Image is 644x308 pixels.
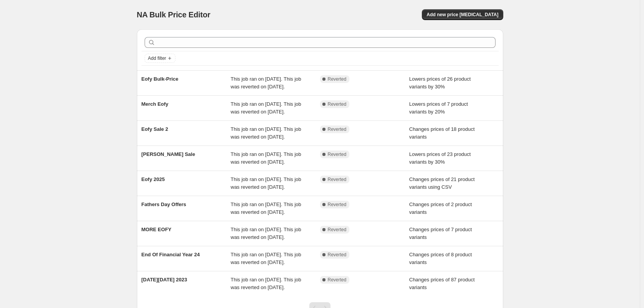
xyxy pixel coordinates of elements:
[409,126,475,140] span: Changes prices of 18 product variants
[142,176,165,182] span: Eofy 2025
[328,151,347,157] span: Reverted
[142,76,179,82] span: Eofy Bulk-Price
[231,151,301,165] span: This job ran on [DATE]. This job was reverted on [DATE].
[142,277,187,283] span: [DATE][DATE] 2023
[328,227,347,233] span: Reverted
[145,54,175,63] button: Add filter
[328,201,347,208] span: Reverted
[231,201,301,215] span: This job ran on [DATE]. This job was reverted on [DATE].
[142,101,169,107] span: Merch Eofy
[409,277,475,290] span: Changes prices of 87 product variants
[409,151,471,165] span: Lowers prices of 23 product variants by 30%
[142,201,186,207] span: Fathers Day Offers
[409,252,472,265] span: Changes prices of 8 product variants
[137,10,211,19] span: NA Bulk Price Editor
[231,101,301,115] span: This job ran on [DATE]. This job was reverted on [DATE].
[148,55,166,61] span: Add filter
[142,252,200,257] span: End Of Financial Year 24
[409,227,472,240] span: Changes prices of 7 product variants
[231,126,301,140] span: This job ran on [DATE]. This job was reverted on [DATE].
[328,252,347,258] span: Reverted
[142,151,195,157] span: [PERSON_NAME] Sale
[409,201,472,215] span: Changes prices of 2 product variants
[422,9,503,20] button: Add new price [MEDICAL_DATA]
[328,277,347,283] span: Reverted
[409,176,475,190] span: Changes prices of 21 product variants using CSV
[328,76,347,82] span: Reverted
[231,227,301,240] span: This job ran on [DATE]. This job was reverted on [DATE].
[328,176,347,183] span: Reverted
[142,227,172,232] span: MORE EOFY
[231,176,301,190] span: This job ran on [DATE]. This job was reverted on [DATE].
[328,126,347,132] span: Reverted
[231,252,301,265] span: This job ran on [DATE]. This job was reverted on [DATE].
[427,12,498,18] span: Add new price [MEDICAL_DATA]
[231,76,301,90] span: This job ran on [DATE]. This job was reverted on [DATE].
[142,126,168,132] span: Eofy Sale 2
[231,277,301,290] span: This job ran on [DATE]. This job was reverted on [DATE].
[328,101,347,107] span: Reverted
[409,76,471,90] span: Lowers prices of 26 product variants by 30%
[409,101,468,115] span: Lowers prices of 7 product variants by 20%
